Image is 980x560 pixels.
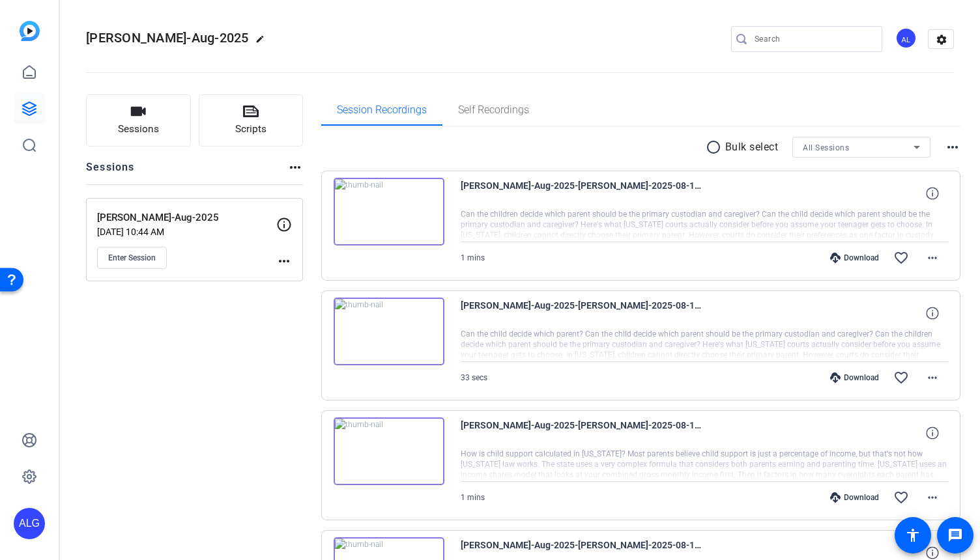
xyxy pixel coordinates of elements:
[108,253,156,263] span: Enter Session
[287,160,303,175] mat-icon: more_horiz
[947,527,963,543] mat-icon: message
[706,139,725,155] mat-icon: radio_button_unchecked
[86,94,191,147] button: Sessions
[97,247,167,269] button: Enter Session
[461,253,485,262] span: 1 mins
[725,139,779,155] p: Bulk select
[97,227,276,237] p: [DATE] 10:44 AM
[895,27,918,50] ngx-avatar: Arizona Law Group
[458,105,529,115] span: Self Recordings
[925,370,940,385] mat-icon: more_horiz
[824,372,886,383] div: Download
[276,253,292,269] mat-icon: more_horiz
[86,160,135,184] h2: Sessions
[895,27,917,49] div: AL
[824,492,886,503] div: Download
[86,30,249,46] span: [PERSON_NAME]-Aug-2025
[461,298,702,329] span: [PERSON_NAME]-Aug-2025-[PERSON_NAME]-2025-08-18-12-53-15-924-0
[893,370,909,385] mat-icon: favorite_border
[97,210,276,225] p: [PERSON_NAME]-Aug-2025
[255,35,271,50] mat-icon: edit
[925,250,940,266] mat-icon: more_horiz
[235,122,267,137] span: Scripts
[929,30,955,49] mat-icon: settings
[20,21,40,41] img: blue-gradient.svg
[925,490,940,505] mat-icon: more_horiz
[14,508,45,539] div: ALG
[905,527,921,543] mat-icon: accessibility
[893,250,909,266] mat-icon: favorite_border
[461,178,702,209] span: [PERSON_NAME]-Aug-2025-[PERSON_NAME]-2025-08-18-12-54-06-791-0
[118,122,159,137] span: Sessions
[461,373,487,382] span: 33 secs
[334,417,444,485] img: thumb-nail
[945,139,960,155] mat-icon: more_horiz
[334,178,444,245] img: thumb-nail
[803,143,849,152] span: All Sessions
[461,493,485,502] span: 1 mins
[334,298,444,365] img: thumb-nail
[893,490,909,505] mat-icon: favorite_border
[824,253,886,263] div: Download
[337,105,427,115] span: Session Recordings
[755,31,872,47] input: Search
[461,417,702,449] span: [PERSON_NAME]-Aug-2025-[PERSON_NAME]-2025-08-18-12-51-41-717-0
[199,94,304,147] button: Scripts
